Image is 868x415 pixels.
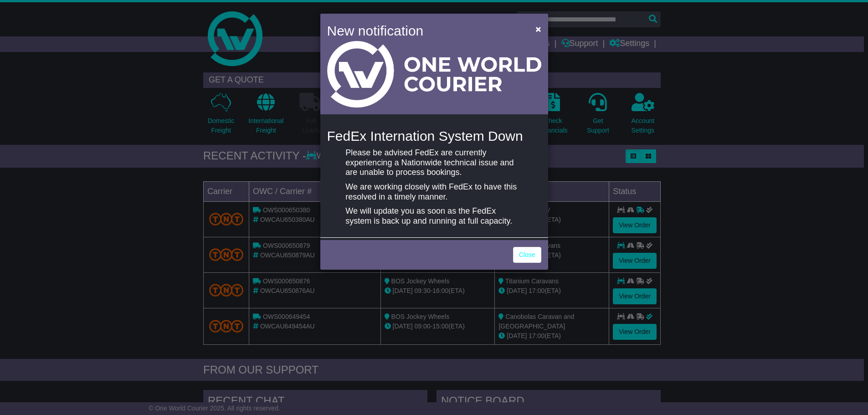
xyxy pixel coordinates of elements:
[327,41,541,108] img: Light
[345,206,522,226] p: We will update you as soon as the FedEx system is back up and running at full capacity.
[531,20,545,38] button: Close
[327,128,541,143] h4: FedEx Internation System Down
[345,148,522,178] p: Please be advised FedEx are currently experiencing a Nationwide technical issue and are unable to...
[345,182,522,202] p: We are working closely with FedEx to have this resolved in a timely manner.
[327,20,523,41] h4: New notification
[535,24,541,34] span: ×
[513,247,541,263] a: Close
